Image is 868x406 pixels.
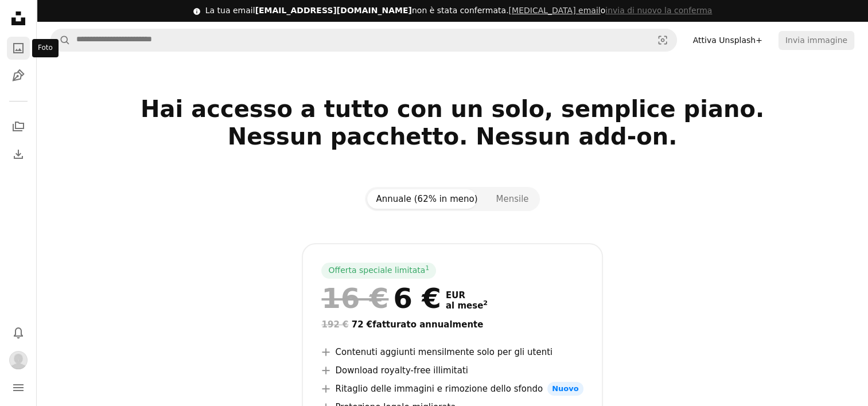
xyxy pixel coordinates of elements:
div: 72 € fatturato annualmente [321,318,583,331]
div: 6 € [321,283,441,313]
a: Collezioni [7,115,30,138]
sup: 2 [483,299,488,307]
div: Offerta speciale limitata [321,263,436,279]
a: 2 [481,300,490,311]
button: Notifiche [7,321,30,344]
button: Profilo [7,349,30,372]
span: EUR [446,290,488,300]
li: Ritaglio delle immagini e rimozione dello sfondo [321,382,583,396]
button: Ricerca visiva [649,29,676,51]
a: [MEDICAL_DATA] email [509,6,601,15]
span: 192 € [321,319,348,330]
span: Nuovo [547,382,583,396]
button: Mensile [486,189,538,209]
a: Home — Unsplash [7,7,30,32]
button: Menu [7,376,30,399]
a: 1 [423,265,431,276]
a: Foto [7,37,30,60]
span: 16 € [321,283,388,313]
span: o [509,6,713,15]
span: al mese [446,300,488,311]
li: Download royalty-free illimitati [321,364,583,377]
a: Attiva Unsplash+ [686,31,769,49]
button: invia di nuovo la conferma [605,5,712,17]
span: [EMAIL_ADDRESS][DOMAIN_NAME] [255,6,412,15]
a: Illustrazioni [7,64,30,87]
form: Trova visual in tutto il sito [50,29,677,52]
button: Cerca su Unsplash [51,29,71,51]
div: La tua email non è stata confermata. [205,5,713,17]
h2: Hai accesso a tutto con un solo, semplice piano. Nessun pacchetto. Nessun add-on. [83,95,822,178]
li: Contenuti aggiunti mensilmente solo per gli utenti [321,345,583,359]
img: Avatar dell’utente Beatrice Lioce [9,351,28,369]
a: Cronologia download [7,143,30,166]
sup: 1 [425,264,429,271]
button: Invia immagine [779,31,854,49]
button: Annuale (62% in meno) [367,189,487,209]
